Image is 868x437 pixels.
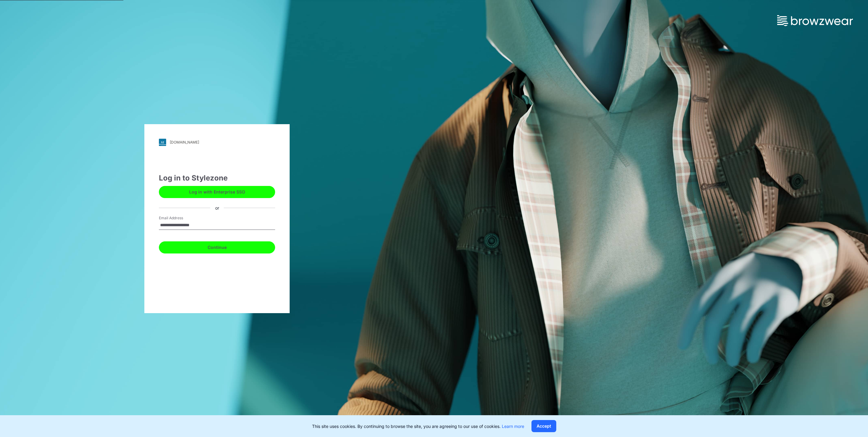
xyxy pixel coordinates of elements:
[159,139,275,146] a: [DOMAIN_NAME]
[159,186,275,198] button: Log in with Enterprise SSO
[531,420,556,432] button: Accept
[159,241,275,253] button: Continue
[159,139,166,146] img: svg+xml;base64,PHN2ZyB3aWR0aD0iMjgiIGhlaWdodD0iMjgiIHZpZXdCb3g9IjAgMCAyOCAyOCIgZmlsbD0ibm9uZSIgeG...
[210,205,224,211] div: or
[159,215,201,221] label: Email Address
[502,424,524,429] a: Learn more
[312,423,524,429] p: This site uses cookies. By continuing to browse the site, you are agreeing to our use of cookies.
[777,15,853,26] img: browzwear-logo.73288ffb.svg
[170,140,199,144] div: [DOMAIN_NAME]
[159,173,275,184] div: Log in to Stylezone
